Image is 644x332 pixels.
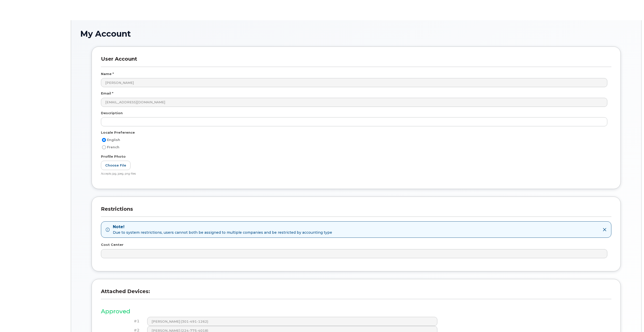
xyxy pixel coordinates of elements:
label: Description [101,111,123,115]
label: Name * [101,72,114,76]
h1: My Account [80,29,632,38]
h3: Approved [101,308,611,315]
label: Choose File [101,161,131,170]
h4: #1 [105,319,140,323]
span: English [107,138,120,142]
label: Profile Photo [101,154,126,159]
h3: Attached Devices: [101,288,611,299]
strong: Note! [113,224,332,230]
h3: User Account [101,56,611,67]
label: Email * [101,91,113,96]
span: Due to system restrictions, users cannot both be assigned to multiple companies and be restricted... [113,230,332,235]
span: French [107,145,119,149]
div: Accepts jpg, jpeg, png files [101,172,607,176]
input: French [102,145,106,149]
label: Cost Center [101,242,123,247]
h3: Restrictions [101,206,611,217]
label: Locale Preference [101,130,135,135]
input: English [102,138,106,142]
